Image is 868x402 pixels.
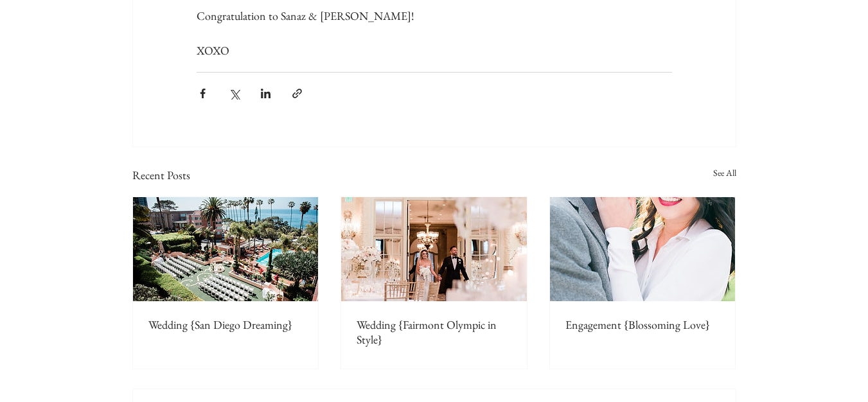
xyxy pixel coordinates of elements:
a: Wedding {San Diego Dreaming} [148,317,303,332]
span: Congratulation to Sanaz & [PERSON_NAME]! [197,8,414,23]
span: XOXO [197,43,229,58]
a: Engagement {Blossoming Love} [565,317,720,332]
img: Wedding {Fairmont Olympic in Style} [341,197,527,301]
h2: Recent Posts [132,166,190,184]
button: Share via link [291,87,303,100]
a: See All [713,166,736,184]
button: Share via Facebook [197,87,209,100]
img: Engagement {Blossoming Love} [550,197,736,301]
img: Wedding {San Diego Dreaming} [133,197,319,301]
button: Share via X (Twitter) [228,87,240,100]
a: Wedding {Fairmont Olympic in Style} [357,317,511,347]
button: Share via LinkedIn [260,87,272,100]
